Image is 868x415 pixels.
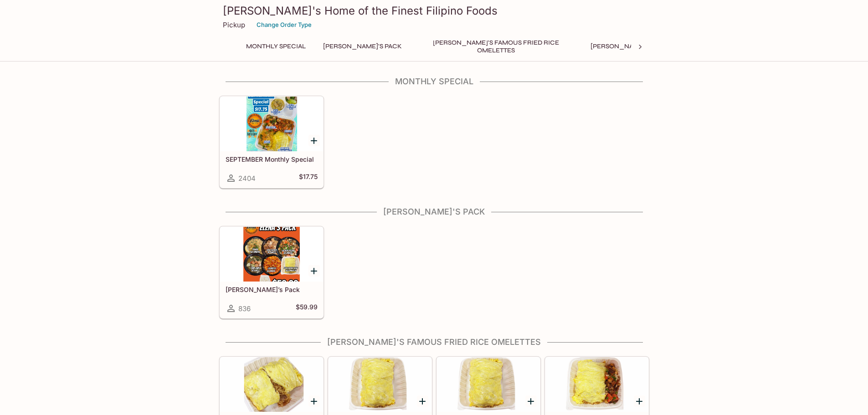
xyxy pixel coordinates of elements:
[296,303,318,314] h5: $59.99
[329,357,431,412] div: Regular Fried Rice Omelette
[238,174,256,183] span: 2404
[545,357,648,412] div: Lechon Special Fried Rice Omelette
[299,173,318,184] h5: $17.75
[437,357,540,412] div: Sweet Longanisa “Odeng” Omelette
[634,395,645,407] button: Add Lechon Special Fried Rice Omelette
[525,395,537,407] button: Add Sweet Longanisa “Odeng” Omelette
[308,265,320,277] button: Add Elena’s Pack
[252,18,316,32] button: Change Order Type
[318,40,407,53] button: [PERSON_NAME]'s Pack
[223,4,646,18] h3: [PERSON_NAME]'s Home of the Finest Filipino Foods
[223,20,245,29] p: Pickup
[219,337,649,347] h4: [PERSON_NAME]'s Famous Fried Rice Omelettes
[220,357,323,412] div: Pork Adobo Fried Rice Omelette
[226,155,318,163] h5: SEPTEMBER Monthly Special
[220,97,323,151] div: SEPTEMBER Monthly Special
[220,226,324,318] a: [PERSON_NAME]’s Pack836$59.99
[220,227,323,282] div: Elena’s Pack
[226,286,318,293] h5: [PERSON_NAME]’s Pack
[241,40,311,53] button: Monthly Special
[308,395,320,407] button: Add Pork Adobo Fried Rice Omelette
[238,304,251,313] span: 836
[220,96,324,188] a: SEPTEMBER Monthly Special2404$17.75
[219,207,649,217] h4: [PERSON_NAME]'s Pack
[586,40,702,53] button: [PERSON_NAME]'s Mixed Plates
[414,40,578,53] button: [PERSON_NAME]'s Famous Fried Rice Omelettes
[308,135,320,146] button: Add SEPTEMBER Monthly Special
[417,395,428,407] button: Add Regular Fried Rice Omelette
[219,77,649,87] h4: Monthly Special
